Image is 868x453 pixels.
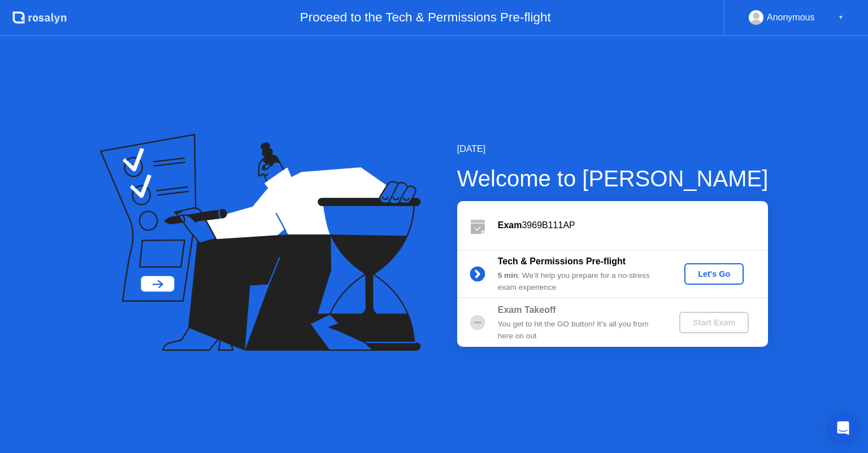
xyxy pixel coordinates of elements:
[767,10,815,25] div: Anonymous
[498,305,556,315] b: Exam Takeoff
[457,162,769,195] div: Welcome to [PERSON_NAME]
[689,269,739,278] div: Let's Go
[498,220,522,230] b: Exam
[457,142,769,156] div: [DATE]
[498,256,626,266] b: Tech & Permissions Pre-flight
[684,318,744,327] div: Start Exam
[498,219,768,232] div: 3969B111AP
[838,10,844,25] div: ▼
[498,270,661,293] div: : We’ll help you prepare for a no-stress exam experience
[498,271,518,280] b: 5 min
[679,312,749,333] button: Start Exam
[498,319,661,342] div: You get to hit the GO button! It’s all you from here on out
[830,415,857,442] div: Open Intercom Messenger
[684,263,744,285] button: Let's Go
